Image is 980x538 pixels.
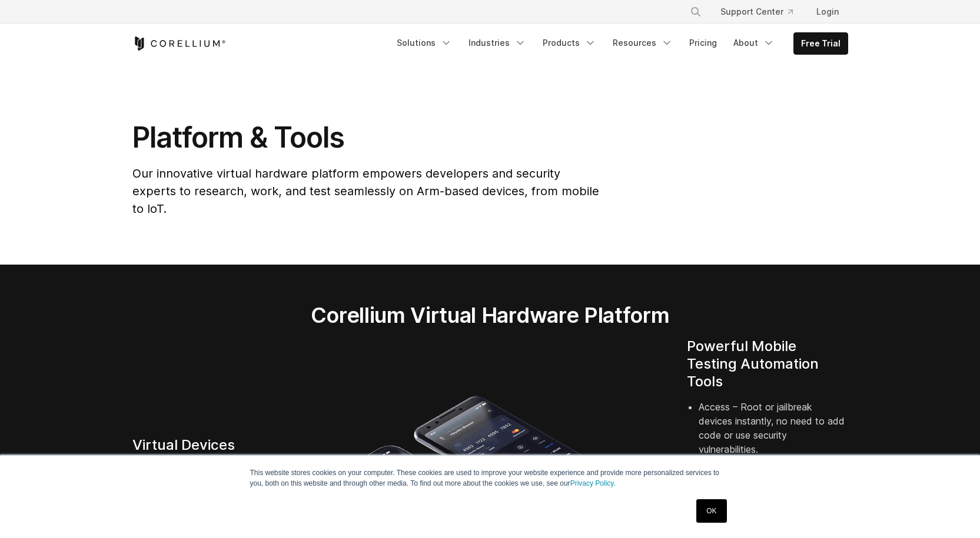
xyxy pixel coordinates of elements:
[676,1,848,22] div: Navigation Menu
[807,1,848,22] a: Login
[726,32,782,54] a: About
[390,32,848,55] div: Navigation Menu
[250,467,730,489] p: This website stores cookies on your computer. These cookies are used to improve your website expe...
[794,33,848,54] a: Free Trial
[390,32,459,54] a: Solutions
[696,499,726,523] a: OK
[711,1,802,22] a: Support Center
[606,32,680,54] a: Resources
[132,120,602,155] h1: Platform & Tools
[682,32,724,54] a: Pricing
[536,32,603,54] a: Products
[132,166,599,216] span: Our innovative virtual hardware platform empowers developers and security experts to research, wo...
[687,337,848,390] h4: Powerful Mobile Testing Automation Tools
[685,1,706,22] button: Search
[255,302,725,328] h2: Corellium Virtual Hardware Platform
[461,32,533,54] a: Industries
[570,479,616,487] a: Privacy Policy.
[132,36,226,51] a: Corellium Home
[699,400,848,470] li: Access – Root or jailbreak devices instantly, no need to add code or use security vulnerabilities.
[132,436,294,454] h4: Virtual Devices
